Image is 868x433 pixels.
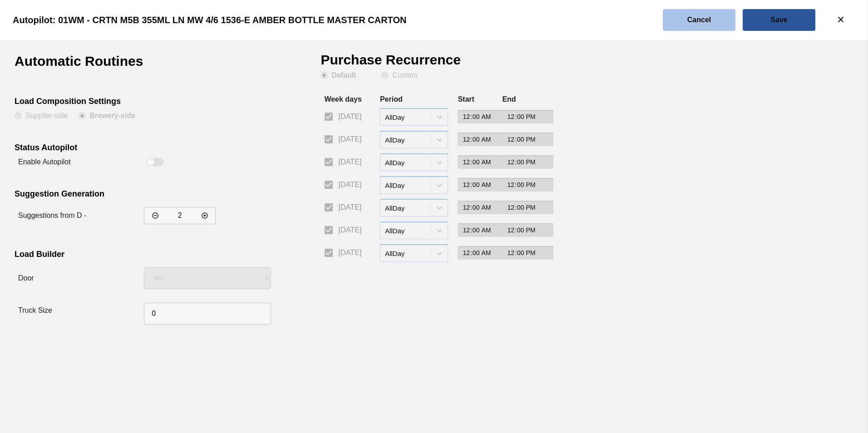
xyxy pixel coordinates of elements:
[15,97,266,108] div: Load Composition Settings
[321,72,370,81] clb-radio-button: Default
[15,143,266,155] div: Status Autopilot
[321,54,482,72] h1: Purchase Recurrence
[338,225,361,236] span: [DATE]
[338,111,361,122] span: [DATE]
[458,95,474,103] label: Start
[338,247,361,258] span: [DATE]
[79,112,135,121] clb-radio-button: Brewery-side
[18,306,52,314] label: Truck Size
[380,95,403,103] label: Period
[338,202,361,213] span: [DATE]
[15,54,176,75] h1: Automatic Routines
[18,158,71,166] label: Enable Autopilot
[338,134,361,145] span: [DATE]
[324,95,361,103] label: Week days
[381,72,417,81] clb-radio-button: Custom
[15,250,266,261] div: Load Builder
[15,189,266,201] div: Suggestion Generation
[18,274,34,282] label: Door
[338,157,361,167] span: [DATE]
[502,95,516,103] label: End
[338,179,361,190] span: [DATE]
[18,212,86,219] label: Suggestions from D -
[15,112,68,121] clb-radio-button: Supplier-side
